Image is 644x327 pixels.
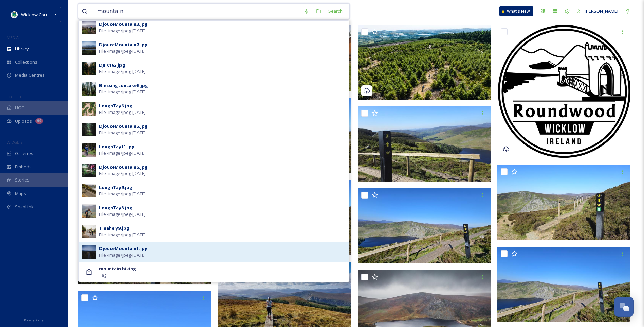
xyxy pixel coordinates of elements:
[24,315,44,324] a: Privacy Policy
[82,245,96,259] img: DjouceMountain1.jpg
[358,106,491,182] img: 20250514_093308.jpg
[82,163,96,177] img: DjouceMountain6.jpg
[99,82,148,89] div: BlessingtonLake6.jpg
[7,35,19,40] span: MEDIA
[573,4,622,18] a: [PERSON_NAME]
[99,68,146,75] span: File - image/jpeg - [DATE]
[94,4,300,19] input: Search your library
[15,150,33,157] span: Galleries
[499,6,533,16] a: What's New
[7,94,21,99] span: COLLECT
[99,150,146,156] span: File - image/jpeg - [DATE]
[99,89,146,95] span: File - image/jpeg - [DATE]
[99,109,146,116] span: File - image/jpeg - [DATE]
[78,209,211,285] img: 20250514_093315.jpg
[99,184,132,191] div: LoughTay9.jpg
[99,28,146,34] span: File - image/jpeg - [DATE]
[99,130,146,136] span: File - image/jpeg - [DATE]
[99,191,146,197] span: File - image/jpeg - [DATE]
[15,46,29,52] span: Library
[15,204,34,210] span: SnapLink
[82,21,96,34] img: DjouceMountain3.jpg
[82,123,96,136] img: DjouceMountain5.jpg
[7,140,22,145] span: WIDGETS
[82,225,96,238] img: Tinahely9.jpg
[585,8,618,14] span: [PERSON_NAME]
[99,103,132,109] div: LoughTay6.jpg
[99,245,148,252] div: DjouceMountain1.jpg
[99,170,146,177] span: File - image/jpeg - [DATE]
[11,11,18,18] img: download%20(9).png
[99,21,148,28] div: DjouceMountain3.jpg
[358,188,491,263] img: 20250514_093200.jpg
[82,102,96,116] img: LoughTay6.jpg
[497,25,630,158] img: WCT STamps [2021] v32B (Jan 2021 FINAL- OUTLINED)-08.jpg
[15,118,32,124] span: Uploads
[15,59,37,65] span: Collections
[325,4,346,18] div: Search
[99,252,146,258] span: File - image/jpeg - [DATE]
[358,25,491,100] img: Ballinastoe-1.jpeg
[82,184,96,197] img: LoughTay9.jpg
[82,204,96,218] img: LoughTay8.jpg
[15,72,45,79] span: Media Centres
[99,62,125,68] div: DJI_0162.jpg
[497,247,630,322] img: 20250514_093115.jpg
[82,62,96,75] img: DJI_0162.jpg
[99,225,129,231] div: Tinahely9.jpg
[15,163,32,170] span: Embeds
[99,265,136,272] strong: mountain biking
[99,143,135,150] div: LoughTay11.jpg
[99,123,148,130] div: DjouceMountain5.jpg
[82,41,96,55] img: DjouceMountain7.jpg
[82,82,96,96] img: BlessingtonLake6.jpg
[15,177,30,183] span: Stories
[21,11,69,18] span: Wicklow County Council
[82,143,96,157] img: LoughTay11.jpg
[99,205,132,211] div: LoughTay8.jpg
[78,25,211,202] img: Byrne-Woods-Roundwood.jpg
[99,231,146,238] span: File - image/jpeg - [DATE]
[99,211,146,218] span: File - image/jpeg - [DATE]
[99,272,106,278] span: Tag
[24,318,44,322] span: Privacy Policy
[497,165,630,240] img: 20250514_092956.jpg
[35,118,43,124] div: 99
[99,164,148,170] div: DjouceMountain6.jpg
[99,41,148,48] div: DjouceMountain7.jpg
[15,105,24,111] span: UGC
[99,48,146,54] span: File - image/jpeg - [DATE]
[15,190,26,197] span: Maps
[614,297,634,317] button: Open Chat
